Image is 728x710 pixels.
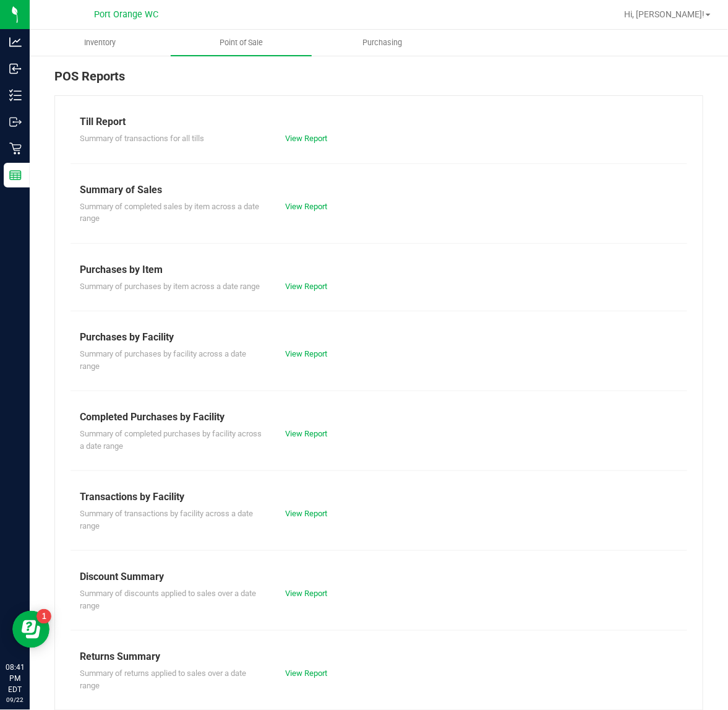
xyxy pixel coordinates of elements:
[80,183,678,197] div: Summary of Sales
[80,649,678,664] div: Returns Summary
[80,134,204,143] span: Summary of transactions for all tills
[9,89,22,102] inline-svg: Inventory
[80,589,256,610] span: Summary of discounts applied to sales over a date range
[67,37,132,48] span: Inventory
[80,262,678,277] div: Purchases by Item
[285,202,327,211] a: View Report
[36,609,51,624] iframe: Resource center unread badge
[80,202,259,223] span: Summary of completed sales by item across a date range
[80,429,262,451] span: Summary of completed purchases by facility across a date range
[12,611,49,648] iframe: Resource center
[6,695,24,704] p: 09/22
[346,37,419,48] span: Purchasing
[80,490,678,504] div: Transactions by Facility
[80,330,678,345] div: Purchases by Facility
[80,669,246,690] span: Summary of returns applied to sales over a date range
[285,669,327,678] a: View Report
[80,410,678,425] div: Completed Purchases by Facility
[285,509,327,518] a: View Report
[9,36,22,48] inline-svg: Analytics
[6,662,24,695] p: 08:41 PM EDT
[285,589,327,598] a: View Report
[80,569,678,584] div: Discount Summary
[9,169,22,181] inline-svg: Reports
[80,282,260,291] span: Summary of purchases by item across a date range
[171,30,312,56] a: Point of Sale
[54,67,703,95] div: POS Reports
[94,9,158,20] span: Port Orange WC
[624,9,704,19] span: Hi, [PERSON_NAME]!
[312,30,453,56] a: Purchasing
[285,349,327,358] a: View Report
[203,37,280,48] span: Point of Sale
[285,134,327,143] a: View Report
[9,142,22,155] inline-svg: Retail
[9,63,22,75] inline-svg: Inbound
[80,115,678,129] div: Till Report
[80,509,253,530] span: Summary of transactions by facility across a date range
[80,349,246,371] span: Summary of purchases by facility across a date range
[30,30,171,56] a: Inventory
[9,116,22,128] inline-svg: Outbound
[285,429,327,438] a: View Report
[285,282,327,291] a: View Report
